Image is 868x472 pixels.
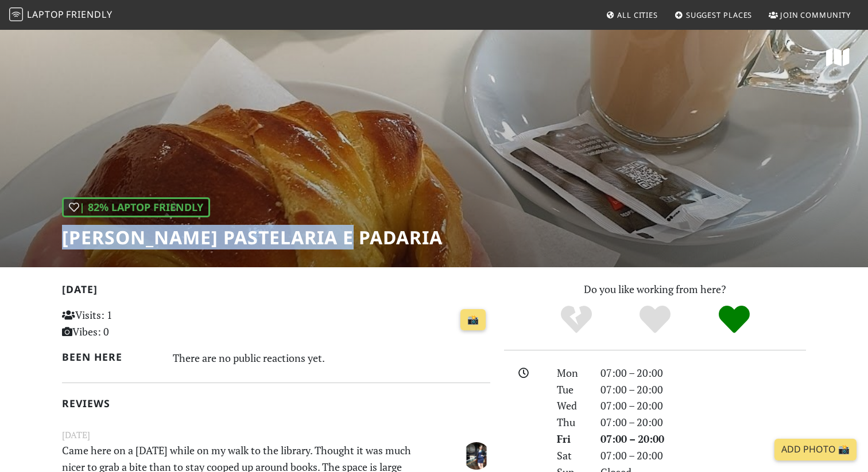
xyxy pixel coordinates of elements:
a: Add Photo 📸 [774,439,857,461]
span: Join Community [780,10,851,20]
div: Thu [550,414,594,431]
div: 07:00 – 20:00 [594,414,813,431]
div: Mon [550,365,594,381]
p: Do you like working from here? [504,281,806,298]
div: Definitely! [695,304,774,336]
div: 07:00 – 20:00 [594,431,813,447]
a: Suggest Places [670,5,757,25]
small: [DATE] [55,428,497,442]
span: Friendly [66,8,112,21]
div: No [537,304,616,336]
div: Tue [550,381,594,398]
span: Laptop [27,8,64,21]
div: Fri [550,431,594,447]
span: Nicole Calello [463,448,490,462]
div: | 82% Laptop Friendly [62,197,210,217]
h2: Been here [62,351,159,363]
div: Yes [615,304,695,336]
div: There are no public reactions yet. [173,349,491,367]
p: Visits: 1 Vibes: 0 [62,307,196,340]
div: 07:00 – 20:00 [594,381,813,398]
span: Suggest Places [686,10,753,20]
div: Wed [550,397,594,414]
div: 07:00 – 20:00 [594,397,813,414]
div: 07:00 – 20:00 [594,447,813,464]
a: LaptopFriendly LaptopFriendly [9,5,113,25]
h1: [PERSON_NAME] Pastelaria e Padaria [62,227,443,248]
a: 📸 [460,309,486,331]
div: 07:00 – 20:00 [594,365,813,381]
a: Join Community [764,5,855,25]
h2: Reviews [62,397,490,409]
img: LaptopFriendly [9,7,23,21]
div: Sat [550,447,594,464]
a: All Cities [601,5,662,25]
span: All Cities [617,10,658,20]
img: 4247-nicole.jpg [463,442,490,470]
h2: [DATE] [62,283,490,300]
